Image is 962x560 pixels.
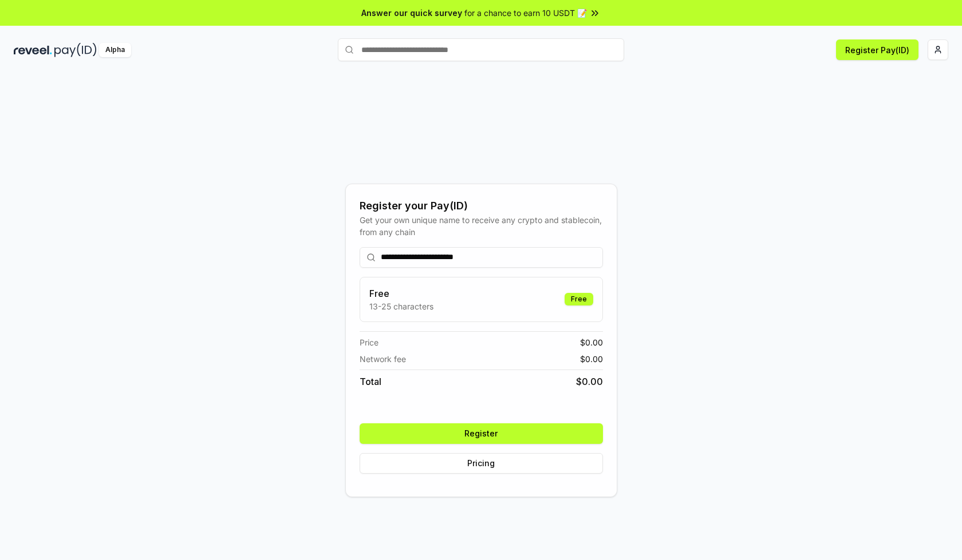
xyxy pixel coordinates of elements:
p: 13-25 characters [369,300,433,312]
span: Network fee [360,353,406,365]
div: Alpha [99,43,131,57]
div: Register your Pay(ID) [360,198,603,214]
div: Free [565,293,593,305]
button: Register Pay(ID) [836,39,918,60]
button: Register [360,423,603,444]
button: Pricing [360,453,603,474]
span: $ 0.00 [576,375,603,388]
span: Total [360,375,381,388]
span: $ 0.00 [580,353,603,365]
div: Get your own unique name to receive any crypto and stablecoin, from any chain [360,214,603,238]
h3: Free [369,287,433,300]
span: Answer our quick survey [361,7,462,19]
span: for a chance to earn 10 USDT 📝 [464,7,587,19]
span: Price [360,336,379,348]
span: $ 0.00 [580,336,603,348]
img: reveel_dark [14,43,52,57]
img: pay_id [54,43,97,57]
